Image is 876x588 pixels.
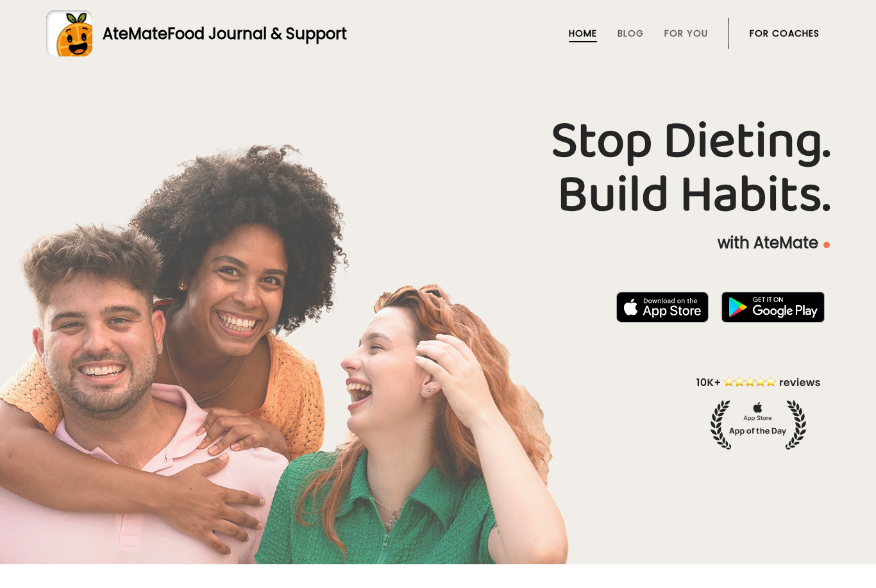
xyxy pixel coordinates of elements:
a: AteMateFood Journal & Support [46,10,830,56]
a: For You [664,28,708,38]
a: Blog [618,28,644,38]
img: badge-download-google.png [721,292,825,323]
div: AteMate [92,22,347,45]
a: For Coaches [750,28,820,38]
a: Home [569,28,597,38]
p: with AteMate [46,233,830,253]
img: badge-download-apple.svg [616,292,709,323]
h1: Stop Dieting. Build Habits. [46,115,830,223]
img: home-hero-appoftheday.png [687,374,830,449]
span: Food Journal & Support [167,23,347,44]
